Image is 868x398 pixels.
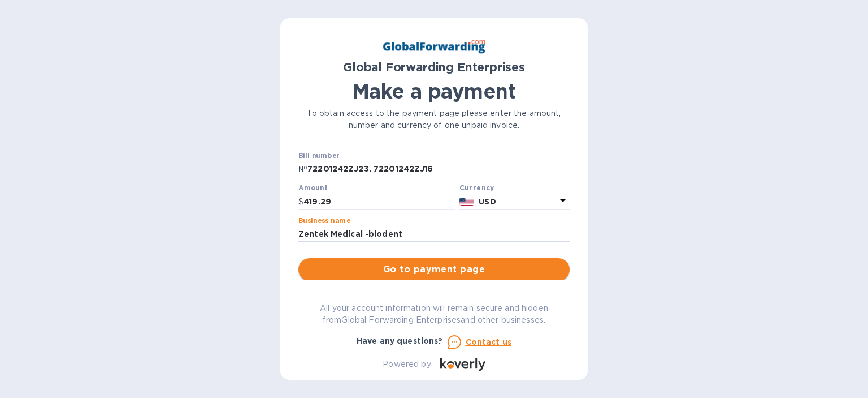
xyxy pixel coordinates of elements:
[298,152,339,159] label: Bill number
[298,226,570,243] input: Enter business name
[466,337,512,346] u: Contact us
[343,60,525,74] b: Global Forwarding Enterprises
[298,302,570,326] p: All your account information will remain secure and hidden from Global Forwarding Enterprises and...
[298,108,570,131] p: To obtain access to the payment page please enter the amount, number and currency of one unpaid i...
[479,197,496,206] b: USD
[307,263,561,276] span: Go to payment page
[298,163,307,175] p: №
[298,258,570,281] button: Go to payment page
[298,185,327,192] label: Amount
[459,198,475,206] img: USD
[303,193,455,210] input: 0.00
[459,183,494,192] b: Currency
[298,196,303,208] p: $
[298,79,570,103] h1: Make a payment
[298,217,350,224] label: Business name
[383,358,431,370] p: Powered by
[307,161,570,178] input: Enter bill number
[357,336,443,345] b: Have any questions?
